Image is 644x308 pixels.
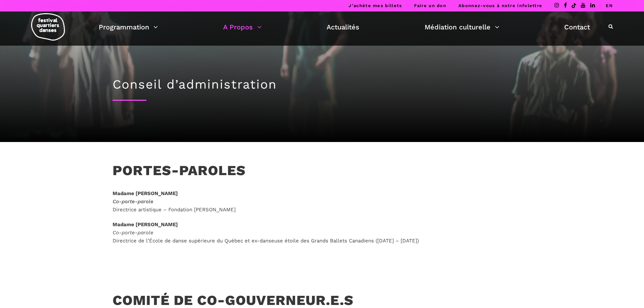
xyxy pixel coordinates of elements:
[606,3,613,8] a: EN
[31,13,65,41] img: logo-fqd-med
[458,3,542,8] a: Abonnez-vous à notre infolettre
[349,3,402,8] a: J’achète mes billets
[113,230,153,236] em: Co-porte-parole
[113,162,246,179] h3: PORTES-PAROLES
[113,221,178,228] strong: Madame [PERSON_NAME]
[113,198,153,205] span: Co-porte-parole
[113,220,445,245] p: Directrice de l’École de danse supérieure du Québec et ex-danseuse étoile des Grands Ballets Cana...
[99,21,158,33] a: Programmation
[113,190,178,196] strong: Madame [PERSON_NAME]
[223,21,262,33] a: A Propos
[327,21,359,33] a: Actualités
[414,3,446,8] a: Faire un don
[564,21,590,33] a: Contact
[113,189,445,214] p: Directrice artistique – Fondation [PERSON_NAME]
[113,77,532,92] h1: Conseil d’administration
[425,21,499,33] a: Médiation culturelle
